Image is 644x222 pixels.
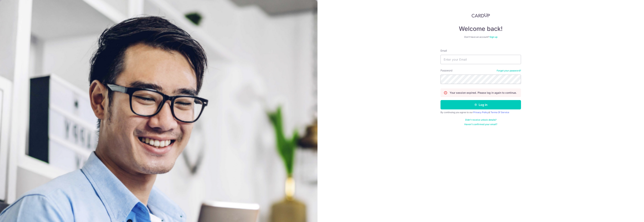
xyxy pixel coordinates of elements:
[450,91,517,95] p: Your session expired. Please log in again to continue.
[490,36,497,38] a: Sign up
[441,69,452,72] label: Password
[441,55,521,64] input: Enter your Email
[465,118,496,121] a: Didn't receive unlock details?
[441,36,521,39] div: Don’t have an account?
[473,111,489,114] a: Privacy Policy
[464,123,497,126] a: Haven't confirmed your email?
[441,100,521,109] button: Log in
[497,69,521,72] a: Forgot your password?
[490,111,509,114] a: Terms Of Service
[441,49,447,53] label: Email
[472,13,490,18] img: CardUp Logo
[441,25,521,33] h4: Welcome back!
[441,111,521,114] div: By continuing you agree to our &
